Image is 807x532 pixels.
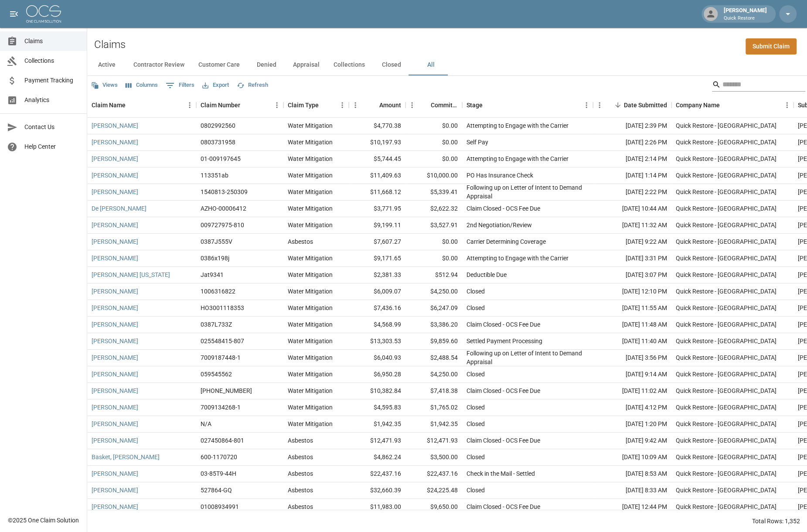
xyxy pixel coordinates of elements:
div: Total Rows: 1,352 [752,517,800,525]
div: Closed [466,287,485,296]
div: Quick Restore - Tucson [676,469,776,478]
div: Water Mitigation [288,270,333,279]
div: Water Mitigation [288,304,333,312]
div: Water Mitigation [288,370,333,379]
div: HO3001118353 [201,304,244,312]
div: $9,859.60 [405,333,462,350]
div: [DATE] 9:42 AM [593,433,671,449]
div: $10,000.00 [405,167,462,184]
div: Quick Restore - Tucson [676,486,776,494]
a: [PERSON_NAME] [92,304,138,312]
div: $7,418.38 [405,383,462,399]
div: Self Pay [466,138,488,147]
div: $3,386.20 [405,317,462,333]
a: [PERSON_NAME] [92,320,138,329]
div: Committed Amount [405,93,462,117]
div: [DATE] 3:31 PM [593,250,671,267]
div: $11,668.12 [349,184,405,201]
div: Quick Restore - Tucson [676,370,776,379]
button: Contractor Review [126,55,191,75]
a: [PERSON_NAME] [92,171,138,180]
div: $12,471.93 [349,433,405,449]
a: [PERSON_NAME] [92,386,138,395]
button: Denied [247,55,286,75]
div: 1006316822 [201,287,235,296]
div: $10,382.84 [349,383,405,399]
div: Date Submitted [593,93,671,117]
div: 01008934991 [201,502,239,511]
a: [PERSON_NAME] [92,221,138,229]
div: [DATE] 2:39 PM [593,118,671,134]
div: $9,650.00 [405,499,462,515]
div: $5,744.45 [349,151,405,167]
div: Following up on Letter of Intent to Demand Appraisal [466,183,589,201]
div: [DATE] 8:33 AM [593,482,671,499]
div: [DATE] 11:32 AM [593,217,671,234]
div: Quick Restore - Tucson [676,436,776,445]
div: Quick Restore - Tucson [676,188,776,196]
div: Asbestos [288,502,313,511]
button: Sort [720,99,732,111]
div: $0.00 [405,118,462,134]
div: $4,250.00 [405,366,462,383]
div: 527864-GQ [201,486,232,494]
button: Menu [270,99,283,112]
div: $11,409.63 [349,167,405,184]
div: $6,009.07 [349,283,405,300]
div: Claim Type [288,93,319,117]
div: Company Name [671,93,793,117]
div: $4,568.99 [349,317,405,333]
div: Closed [466,403,485,412]
button: Customer Care [191,55,247,75]
div: Closed [466,486,485,494]
div: $6,950.28 [349,366,405,383]
a: [PERSON_NAME] [92,436,138,445]
div: Water Mitigation [288,320,333,329]
div: Quick Restore - Tucson [676,287,776,296]
div: $6,040.93 [349,350,405,366]
div: Quick Restore - Tucson [676,502,776,511]
div: 01-009197645 [201,154,241,163]
a: [PERSON_NAME] [92,188,138,196]
div: [DATE] 3:56 PM [593,350,671,366]
div: $2,488.54 [405,350,462,366]
div: Quick Restore - Tucson [676,304,776,312]
a: [PERSON_NAME] [92,154,138,163]
div: 01-009-044479 [201,386,252,395]
a: [PERSON_NAME] [92,254,138,263]
div: 0802992560 [201,121,235,130]
div: Claim Name [92,93,126,117]
button: Closed [372,55,411,75]
div: Asbestos [288,486,313,494]
div: Attempting to Engage with the Carrier [466,254,569,263]
div: $512.94 [405,267,462,283]
button: Menu [580,99,593,112]
div: Search [712,78,805,93]
div: 113351ab [201,171,228,180]
button: Menu [349,99,362,112]
div: Claim Closed - OCS Fee Due [466,386,540,395]
div: Quick Restore - Tucson [676,453,776,461]
div: AZHO-00006412 [201,204,246,213]
button: Sort [126,99,138,111]
div: Claim Closed - OCS Fee Due [466,502,540,511]
div: Date Submitted [624,93,667,117]
div: Claim Type [283,93,349,117]
div: [DATE] 2:26 PM [593,134,671,151]
div: dynamic tabs [87,55,807,75]
div: Water Mitigation [288,337,333,345]
button: Menu [183,99,196,112]
button: Refresh [235,78,270,92]
div: $0.00 [405,234,462,250]
div: Closed [466,419,485,428]
button: Menu [336,99,349,112]
div: $4,250.00 [405,283,462,300]
div: Water Mitigation [288,154,333,163]
a: [PERSON_NAME] [92,237,138,246]
div: $12,471.93 [405,433,462,449]
a: [PERSON_NAME] [92,403,138,412]
div: [PERSON_NAME] [720,6,770,22]
h2: Claims [94,38,126,51]
div: $1,942.35 [405,416,462,433]
div: Water Mitigation [288,171,333,180]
